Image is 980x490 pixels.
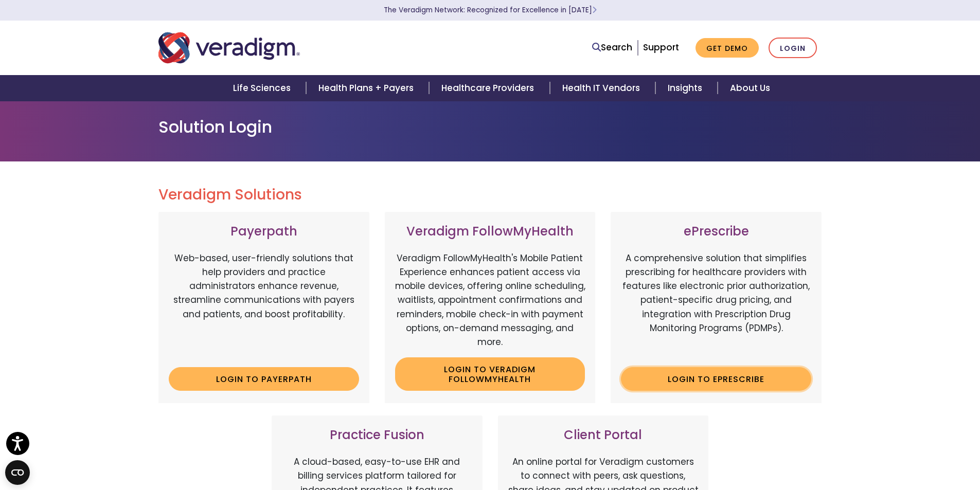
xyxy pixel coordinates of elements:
[769,38,817,59] a: Login
[282,428,472,443] h3: Practice Fusion
[592,41,632,55] a: Search
[696,38,759,58] a: Get Demo
[621,224,811,239] h3: ePrescribe
[621,367,811,391] a: Login to ePrescribe
[718,75,782,101] a: About Us
[395,357,585,391] a: Login to Veradigm FollowMyHealth
[158,117,822,137] h1: Solution Login
[158,186,822,204] h2: Veradigm Solutions
[384,5,597,15] a: The Veradigm Network: Recognized for Excellence in [DATE]Learn More
[782,416,968,478] iframe: Drift Chat Widget
[158,31,300,65] img: Veradigm logo
[169,367,359,391] a: Login to Payerpath
[395,224,585,239] h3: Veradigm FollowMyHealth
[306,75,429,101] a: Health Plans + Payers
[429,75,549,101] a: Healthcare Providers
[508,428,699,443] h3: Client Portal
[655,75,718,101] a: Insights
[5,460,30,485] button: Open CMP widget
[395,251,585,349] p: Veradigm FollowMyHealth's Mobile Patient Experience enhances patient access via mobile devices, o...
[550,75,655,101] a: Health IT Vendors
[592,5,597,15] span: Learn More
[169,224,359,239] h3: Payerpath
[643,41,679,53] a: Support
[221,75,306,101] a: Life Sciences
[169,251,359,359] p: Web-based, user-friendly solutions that help providers and practice administrators enhance revenu...
[621,251,811,359] p: A comprehensive solution that simplifies prescribing for healthcare providers with features like ...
